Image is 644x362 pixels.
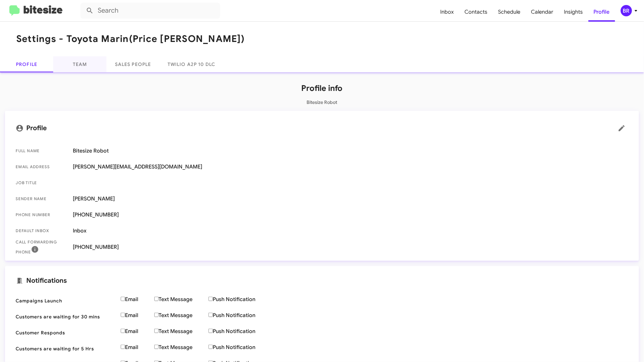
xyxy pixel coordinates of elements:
a: Twilio A2P 10 DLC [160,56,223,72]
input: Email [121,345,125,349]
span: Full Name [16,148,67,154]
input: Push Notification [208,313,213,317]
a: Profile [588,2,615,22]
input: Push Notification [208,297,213,301]
span: Customers are waiting for 30 mins [16,313,115,320]
label: Push Notification [208,344,271,351]
a: Team [53,56,106,72]
div: BR [621,5,632,16]
label: Text Message [154,328,208,335]
input: Text Message [154,297,159,301]
label: Email [121,328,154,335]
span: [PHONE_NUMBER] [73,211,628,218]
span: Inbox [73,227,628,234]
input: Email [121,329,125,333]
input: Push Notification [208,329,213,333]
a: Schedule [493,2,526,22]
input: Text Message [154,345,159,349]
label: Text Message [154,296,208,303]
p: Bitesize Robot [5,99,639,106]
input: Email [121,297,125,301]
span: Sender Name [16,195,67,202]
span: [PERSON_NAME][EMAIL_ADDRESS][DOMAIN_NAME] [73,164,628,170]
a: Contacts [459,2,493,22]
span: [PERSON_NAME] [73,195,628,202]
span: Call Forwarding Phone [16,239,67,255]
input: Email [121,313,125,317]
span: Phone number [16,211,67,218]
button: BR [615,5,637,16]
span: (Price [PERSON_NAME]) [129,33,245,45]
mat-card-title: Notifications [16,277,628,285]
input: Search [80,3,220,19]
a: Calendar [526,2,559,22]
input: Push Notification [208,345,213,349]
h1: Profile info [5,83,639,94]
span: [PHONE_NUMBER] [73,244,628,250]
label: Push Notification [208,296,271,303]
a: Inbox [435,2,459,22]
span: Customers are waiting for 5 Hrs [16,345,115,352]
span: Customer Responds [16,329,115,336]
label: Email [121,344,154,351]
input: Text Message [154,313,159,317]
a: Sales People [106,56,160,72]
label: Email [121,312,154,319]
span: Bitesize Robot [73,148,628,154]
input: Text Message [154,329,159,333]
mat-card-title: Profile [16,122,628,135]
span: Campaigns Launch [16,297,115,304]
span: Job Title [16,180,67,186]
a: Insights [559,2,588,22]
label: Push Notification [208,312,271,319]
label: Text Message [154,312,208,319]
span: Default Inbox [16,227,67,234]
span: Email Address [16,164,67,170]
label: Text Message [154,344,208,351]
label: Push Notification [208,328,271,335]
h1: Settings - Toyota Marin [16,34,245,44]
label: Email [121,296,154,303]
